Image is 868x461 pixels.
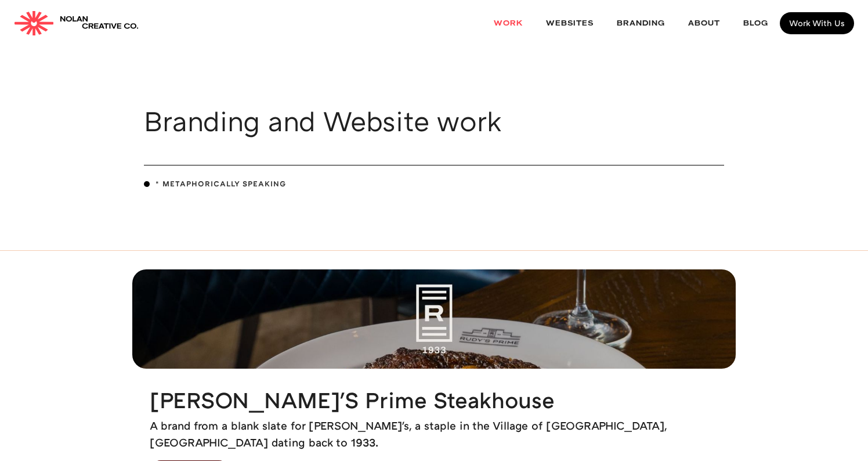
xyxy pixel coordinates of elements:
[150,417,718,451] p: A brand from a blank slate for [PERSON_NAME]'s, a staple in the Village of [GEOGRAPHIC_DATA], [GE...
[732,8,780,39] a: Blog
[482,8,534,39] a: Work
[144,105,550,138] h1: Branding and Website work
[534,8,605,39] a: websites
[780,12,854,34] a: Work With Us
[14,11,54,35] img: Nolan Creative Co.
[789,19,845,27] div: Work With Us
[14,11,139,35] a: home
[150,386,555,413] h2: [PERSON_NAME]'s Prime Steakhouse
[677,8,732,39] a: About
[605,8,677,39] a: Branding
[155,180,286,188] div: * metaphorically speaking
